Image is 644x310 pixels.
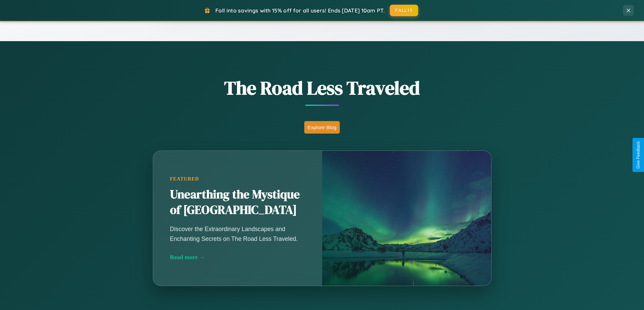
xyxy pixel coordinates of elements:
[170,254,305,261] div: Read more →
[304,121,340,134] button: Explore Blog
[215,7,385,14] span: Fall into savings with 15% off for all users! Ends [DATE] 10am PT.
[119,75,525,101] h1: The Road Less Traveled
[170,187,305,218] h2: Unearthing the Mystique of [GEOGRAPHIC_DATA]
[170,224,305,243] p: Discover the Extraordinary Landscapes and Enchanting Secrets on The Road Less Traveled.
[170,176,305,182] div: Featured
[390,5,418,16] button: FALL15
[636,141,641,169] div: Give Feedback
